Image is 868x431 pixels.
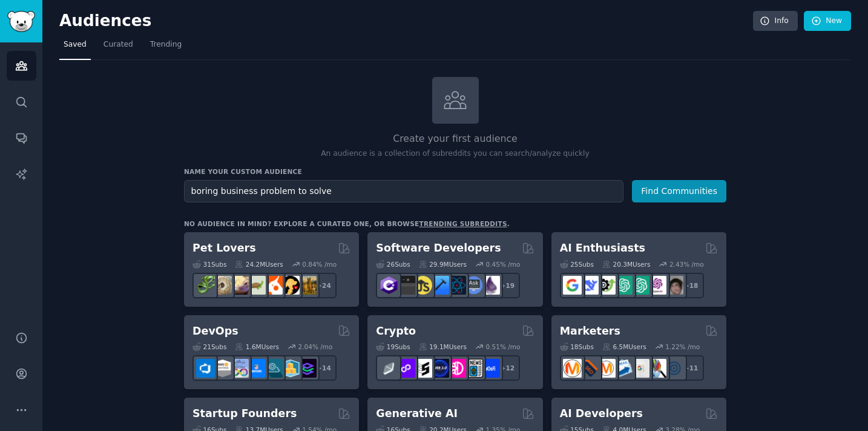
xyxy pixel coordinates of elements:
div: 1.22 % /mo [665,342,700,351]
img: chatgpt_prompts_ [631,276,649,295]
div: 2.43 % /mo [669,260,704,269]
div: 0.45 % /mo [486,260,521,269]
img: Emailmarketing [614,359,633,378]
div: 19.1M Users [419,342,467,351]
img: bigseo [580,359,599,378]
img: AskMarketing [597,359,616,378]
h2: Generative AI [376,406,458,421]
span: Saved [64,39,87,50]
h2: Pet Lovers [192,241,256,256]
h2: AI Enthusiasts [560,241,645,256]
div: + 19 [495,273,520,298]
a: Curated [99,35,137,60]
img: software [396,276,415,295]
img: herpetology [196,276,215,295]
img: learnjavascript [413,276,432,295]
h2: AI Developers [560,406,643,421]
h2: Crypto [376,324,416,339]
img: OnlineMarketing [665,359,683,378]
div: 20.3M Users [602,260,650,269]
img: chatgpt_promptDesign [614,276,633,295]
a: New [804,11,851,32]
img: ethfinance [380,359,398,378]
a: Trending [146,35,186,60]
div: + 12 [495,355,520,381]
button: Find Communities [632,180,726,202]
input: Pick a short name, like "Digital Marketers" or "Movie-Goers" [184,180,623,202]
img: defiblockchain [447,359,466,378]
span: Curated [104,39,133,50]
img: turtle [247,276,266,295]
img: web3 [430,359,449,378]
h2: Software Developers [376,241,501,256]
div: + 14 [311,355,337,381]
img: platformengineering [264,359,283,378]
img: DevOpsLinks [247,359,266,378]
div: + 11 [679,355,704,381]
div: 26 Sub s [376,260,410,269]
img: AItoolsCatalog [597,276,616,295]
div: 2.04 % /mo [298,342,333,351]
span: Trending [150,39,182,50]
img: content_marketing [563,359,582,378]
img: elixir [481,276,500,295]
img: OpenAIDev [648,276,666,295]
a: Info [753,11,798,32]
div: 24.2M Users [235,260,283,269]
div: + 24 [311,273,337,298]
h2: DevOps [192,324,238,339]
img: googleads [631,359,649,378]
div: + 18 [679,273,704,298]
div: No audience in mind? Explore a curated one, or browse . [184,219,510,228]
img: GummySearch logo [7,11,35,32]
h2: Marketers [560,324,620,339]
div: 25 Sub s [560,260,594,269]
img: AWS_Certified_Experts [213,359,232,378]
img: MarketingResearch [648,359,666,378]
img: AskComputerScience [464,276,483,295]
img: iOSProgramming [430,276,449,295]
img: Docker_DevOps [230,359,249,378]
p: An audience is a collection of subreddits you can search/analyze quickly [184,149,726,159]
div: 0.84 % /mo [302,260,337,269]
img: dogbreed [298,276,317,295]
div: 1.6M Users [235,342,279,351]
img: ballpython [213,276,232,295]
img: aws_cdk [281,359,300,378]
div: 18 Sub s [560,342,594,351]
div: 31 Sub s [192,260,226,269]
img: GoogleGeminiAI [563,276,582,295]
h3: Name your custom audience [184,167,726,176]
img: csharp [380,276,398,295]
img: ArtificalIntelligence [665,276,683,295]
div: 21 Sub s [192,342,226,351]
img: DeepSeek [580,276,599,295]
img: CryptoNews [464,359,483,378]
h2: Startup Founders [192,406,297,421]
div: 6.5M Users [602,342,646,351]
h2: Audiences [59,12,753,31]
div: 0.51 % /mo [486,342,521,351]
img: PlatformEngineers [298,359,317,378]
div: 29.9M Users [419,260,467,269]
img: defi_ [481,359,500,378]
a: trending subreddits [419,220,507,227]
div: 19 Sub s [376,342,410,351]
h2: Create your first audience [184,132,726,147]
img: PetAdvice [281,276,300,295]
img: reactnative [447,276,466,295]
img: azuredevops [196,359,215,378]
img: cockatiel [264,276,283,295]
img: ethstaker [413,359,432,378]
a: Saved [59,35,91,60]
img: leopardgeckos [230,276,249,295]
img: 0xPolygon [396,359,415,378]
